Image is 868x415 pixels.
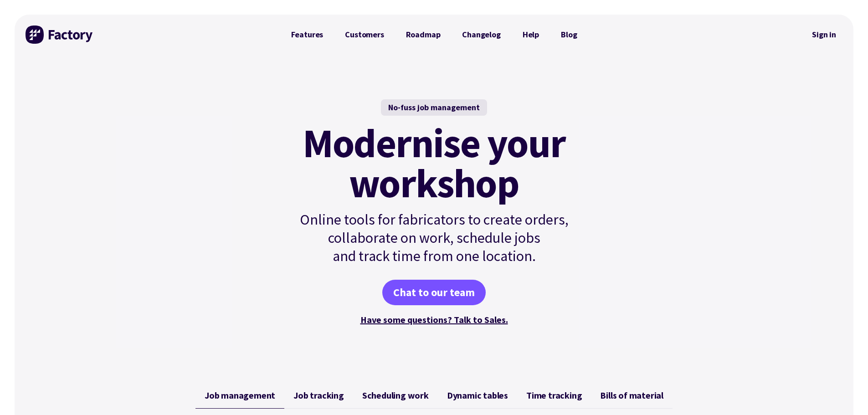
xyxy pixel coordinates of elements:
a: Chat to our team [382,280,486,305]
img: Factory [26,26,94,44]
div: No-fuss job management [381,99,487,116]
a: Features [280,26,334,44]
a: Changelog [451,26,511,44]
nav: Primary Navigation [280,26,588,44]
a: Blog [550,26,588,44]
nav: Secondary Navigation [806,24,842,45]
p: Online tools for fabricators to create orders, collaborate on work, schedule jobs and track time ... [280,210,588,265]
span: Job tracking [293,390,344,401]
span: Dynamic tables [447,390,508,401]
span: Time tracking [526,390,582,401]
span: Job management [205,390,275,401]
a: Roadmap [395,26,452,44]
a: Customers [334,26,395,44]
mark: Modernise your workshop [303,123,565,203]
a: Help [512,26,550,44]
a: Have some questions? Talk to Sales. [360,314,508,325]
span: Bills of material [600,390,663,401]
a: Sign in [806,24,842,45]
span: Scheduling work [362,390,429,401]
